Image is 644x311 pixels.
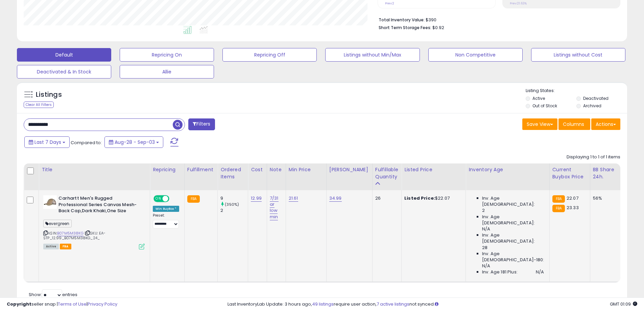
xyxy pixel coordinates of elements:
[43,244,59,249] span: All listings currently available for purchase on Amazon
[153,213,179,228] div: Preset:
[188,118,215,130] button: Filters
[120,48,214,62] button: Repricing On
[270,166,283,173] div: Note
[593,166,618,180] div: BB Share 24h.
[34,139,61,146] span: Last 7 Days
[168,196,179,202] span: OFF
[251,166,264,173] div: Cost
[312,301,334,307] a: 49 listings
[7,301,31,307] strong: Copyright
[24,136,70,148] button: Last 7 Days
[591,118,620,130] button: Actions
[60,244,71,249] span: FBA
[43,230,106,241] span: | SKU: EA-STP_12.99_B07M5M38KG_24_
[552,195,565,203] small: FBA
[220,207,248,214] div: 2
[220,195,248,201] div: 9
[583,95,609,101] label: Deactivated
[220,166,245,180] div: Ordered Items
[43,195,145,249] div: ASIN:
[428,48,523,62] button: Non Competitive
[610,301,637,307] span: 2025-09-11 01:09 GMT
[379,17,425,23] b: Total Inventory Value:
[329,195,342,202] a: 34.99
[375,166,399,180] div: Fulfillable Quantity
[510,1,527,5] small: Prev: 21.63%
[377,301,409,307] a: 7 active listings
[120,65,214,79] button: Allie
[482,214,544,226] span: Inv. Age [DEMOGRAPHIC_DATA]:
[536,269,544,275] span: N/A
[187,166,215,173] div: Fulfillment
[153,206,179,212] div: Win BuyBox *
[404,166,463,173] div: Listed Price
[593,195,615,201] div: 56%
[228,301,637,308] div: Last InventoryLab Update: 3 hours ago, require user action, not synced.
[482,195,544,207] span: Inv. Age [DEMOGRAPHIC_DATA]:
[289,195,298,202] a: 21.61
[563,121,584,128] span: Columns
[567,154,620,160] div: Displaying 1 to 1 of 1 items
[187,195,200,203] small: FBA
[71,139,102,146] span: Compared to:
[526,88,627,94] p: Listing States:
[154,196,163,202] span: ON
[482,226,490,232] span: N/A
[88,301,117,307] a: Privacy Policy
[58,195,141,216] b: Carhartt Men's Rugged Professional Series Canvas Mesh-Back Cap,Dark Khaki,One Size
[58,301,87,307] a: Terms of Use
[329,166,369,173] div: [PERSON_NAME]
[104,136,163,148] button: Aug-28 - Sep-03
[325,48,420,62] button: Listings without Min/Max
[43,220,72,227] span: evergreen
[558,118,590,130] button: Columns
[482,207,485,214] span: 2
[482,263,490,269] span: N/A
[552,166,587,180] div: Current Buybox Price
[385,1,394,5] small: Prev: 2
[251,195,262,202] a: 12.99
[531,48,625,62] button: Listings without Cost
[552,205,565,212] small: FBA
[379,25,431,30] b: Short Term Storage Fees:
[583,103,601,109] label: Archived
[222,48,317,62] button: Repricing Off
[17,48,111,62] button: Default
[375,195,396,201] div: 26
[36,90,62,99] h5: Listings
[17,65,111,79] button: Deactivated & In Stock
[270,195,279,220] a: 7/31 ar low min
[379,15,615,23] li: $390
[532,103,557,109] label: Out of Stock
[24,102,54,108] div: Clear All Filters
[115,139,155,146] span: Aug-28 - Sep-03
[482,269,518,275] span: Inv. Age 181 Plus:
[404,195,435,201] b: Listed Price:
[43,195,57,209] img: 413wGix4SeL._SL40_.jpg
[153,166,182,173] div: Repricing
[469,166,546,173] div: Inventory Age
[57,230,84,236] a: B07M5M38KG
[42,166,147,173] div: Title
[29,291,77,298] span: Show: entries
[522,118,557,130] button: Save View
[482,232,544,244] span: Inv. Age [DEMOGRAPHIC_DATA]:
[482,245,487,251] span: 28
[567,195,578,201] span: 22.07
[432,24,444,31] span: $0.92
[567,204,579,211] span: 23.33
[225,202,239,207] small: (350%)
[7,301,117,308] div: seller snap | |
[404,195,460,201] div: $22.07
[289,166,324,173] div: Min Price
[532,95,545,101] label: Active
[482,251,544,263] span: Inv. Age [DEMOGRAPHIC_DATA]-180:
